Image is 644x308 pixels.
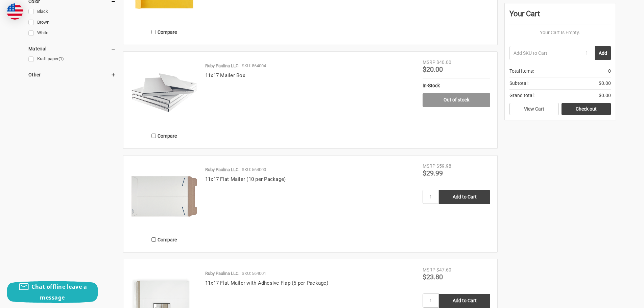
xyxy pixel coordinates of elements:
p: SKU: 564004 [242,63,266,69]
span: $23.80 [423,273,443,281]
img: 11x17 Flat Mailer (10 per Package) [130,163,198,230]
input: Add SKU to Cart [509,46,579,60]
a: White [28,28,116,38]
p: Ruby Paulina LLC. [205,270,239,277]
span: $47.60 [436,267,451,273]
input: Compare [151,237,156,242]
img: 11x17 Mailer Box [130,59,198,126]
a: 11x17 Mailer Box [205,72,245,78]
div: MSRP [423,59,435,66]
a: Check out [562,103,611,116]
div: MSRP [423,163,435,170]
p: Ruby Paulina LLC. [205,63,239,69]
a: Kraft paper [28,54,116,64]
input: Add to Cart [439,294,490,308]
span: $29.99 [423,169,443,177]
span: Chat offline leave a message [31,283,87,301]
a: Brown [28,18,116,27]
a: Out of stock [423,93,490,107]
a: 11x17 Flat Mailer with Adhesive Flap (5 per Package) [205,280,328,286]
span: $20.00 [423,65,443,73]
a: 11x17 Flat Mailer (10 per Package) [205,176,286,182]
label: Compare [130,26,198,38]
button: Chat offline leave a message [7,281,98,303]
input: Add to Cart [439,190,490,204]
span: Grand total: [509,92,534,99]
span: Subtotal: [509,80,528,87]
span: (1) [58,56,64,61]
input: Compare [151,30,156,34]
p: SKU: 564000 [242,166,266,173]
span: $59.98 [436,163,451,169]
label: Compare [130,130,198,141]
div: In-Stock [423,82,490,89]
h5: Other [28,71,116,79]
label: Compare [130,234,198,245]
img: duty and tax information for United States [7,3,23,20]
span: $0.00 [599,92,611,99]
span: $40.00 [436,60,451,65]
div: Your Cart [509,8,611,24]
p: SKU: 564001 [242,270,266,277]
a: Black [28,7,116,16]
p: Ruby Paulina LLC. [205,166,239,173]
p: Your Cart Is Empty. [509,29,611,36]
div: MSRP [423,266,435,274]
span: Total Items: [509,68,534,75]
h5: Material [28,45,116,53]
a: View Cart [509,103,559,116]
span: 0 [608,68,611,75]
button: Add [595,46,611,60]
input: Compare [151,134,156,138]
span: $0.00 [599,80,611,87]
